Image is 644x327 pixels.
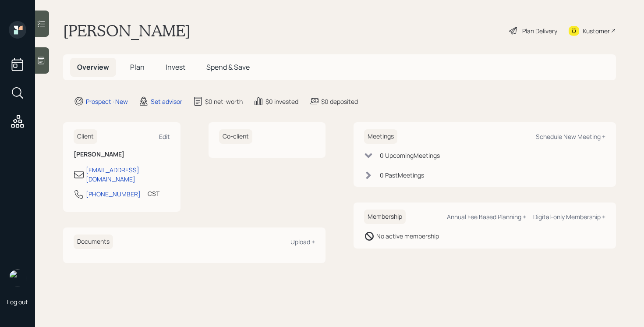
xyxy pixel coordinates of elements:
[74,129,97,144] h6: Client
[522,26,557,36] div: Plan Delivery
[74,151,170,158] h6: [PERSON_NAME]
[364,129,397,144] h6: Meetings
[130,62,145,72] span: Plan
[219,129,252,144] h6: Co-client
[159,132,170,141] div: Edit
[63,21,191,40] h1: [PERSON_NAME]
[86,189,141,199] div: [PHONE_NUMBER]
[206,62,250,72] span: Spend & Save
[151,97,182,106] div: Set advisor
[447,213,526,221] div: Annual Fee Based Planning +
[166,62,185,72] span: Invest
[533,213,605,221] div: Digital-only Membership +
[380,151,440,160] div: 0 Upcoming Meeting s
[583,26,610,36] div: Kustomer
[290,238,315,246] div: Upload +
[376,231,439,241] div: No active membership
[205,97,243,106] div: $0 net-worth
[9,270,26,287] img: retirable_logo.png
[74,235,113,249] h6: Documents
[86,97,128,106] div: Prospect · New
[536,132,605,141] div: Schedule New Meeting +
[364,210,406,224] h6: Membership
[380,171,424,180] div: 0 Past Meeting s
[77,62,109,72] span: Overview
[7,298,28,306] div: Log out
[86,165,170,184] div: [EMAIL_ADDRESS][DOMAIN_NAME]
[265,97,298,106] div: $0 invested
[148,189,159,198] div: CST
[321,97,358,106] div: $0 deposited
